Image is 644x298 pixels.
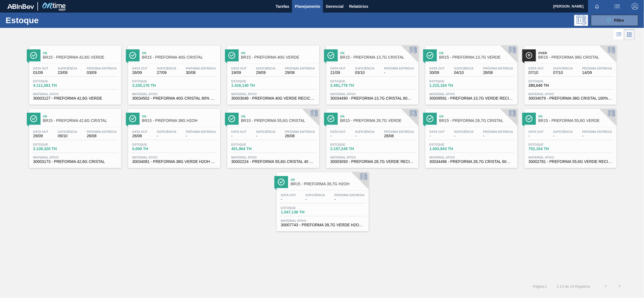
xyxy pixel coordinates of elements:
[285,67,315,70] span: Próxima Entrega
[334,193,365,197] span: Próxima Entrega
[231,67,247,70] span: Data out
[384,134,414,138] span: 28/08
[331,130,346,133] span: Data out
[6,17,91,23] h1: Estoque
[340,51,416,55] span: Ok
[529,160,612,164] span: 30002781 - PREFORMA 55,6G VERDE RECICLADA
[614,29,624,40] div: Visão em Lista
[327,115,334,122] img: Ícone
[553,71,573,75] span: 07/10
[58,71,77,75] span: 23/09
[582,71,612,75] span: 14/09
[231,156,315,159] span: Material ativo
[538,51,614,55] span: Over
[33,71,49,75] span: 01/09
[331,147,370,151] span: 2.157,245 TH
[33,96,117,100] span: 30003127 - PREFORMA 42,6G VERDE
[439,119,515,123] span: BR15 - PREFORMA 28,7G CRISTAL
[520,41,619,105] a: ÍconeOverBR15 - PREFORMA 38G CRISTALData out07/10Suficiência07/10Próxima Entrega14/09Estoque280,6...
[553,67,573,70] span: Suficiência
[427,115,434,122] img: Ícone
[291,182,366,186] span: BR15 - PREFORMA 39,7G H2OH
[588,3,606,10] button: Notificações
[582,134,612,138] span: -
[33,143,72,146] span: Estoque
[529,134,544,138] span: -
[529,147,568,151] span: 702,104 TH
[241,51,317,55] span: Ok
[33,147,72,151] span: 3.138,320 TH
[256,71,276,75] span: 29/09
[231,134,247,138] span: -
[186,134,216,138] span: -
[430,80,469,83] span: Estoque
[33,130,49,133] span: Data out
[326,3,344,10] span: Gerencial
[553,134,573,138] span: -
[87,130,117,133] span: Próxima Entrega
[454,71,474,75] span: 04/10
[529,96,612,100] span: 30034079 - PREFORMA 38G CRISTAL 100% RECICLADA
[142,119,217,123] span: BR15 - PREFORMA 38G H2OH
[355,134,375,138] span: -
[529,143,568,146] span: Estoque
[327,52,334,59] img: Ícone
[276,3,289,10] span: Tarefas
[613,279,627,293] button: >
[454,130,474,133] span: Suficiência
[241,119,317,123] span: BR15 - PREFORMA 55,6G CRISTAL
[281,219,365,222] span: Material ativo
[132,96,216,100] span: 30034502 - PREFORMA 40G CRISTAL 60% REC
[526,52,533,59] img: Ícone
[430,67,445,70] span: Data out
[331,71,346,75] span: 21/09
[349,3,368,10] span: Relatórios
[632,3,638,10] img: Logout
[529,130,544,133] span: Data out
[533,284,547,289] span: Página : 1
[157,134,176,138] span: -
[538,119,614,123] span: BR15 - PREFORMA 55,6G VERDE
[439,55,515,59] span: BR15 - PREFORMA 13,7G VERDE
[574,15,588,26] div: Pogramando: nenhum usuário selecionado
[454,67,474,70] span: Suficiência
[281,223,365,227] span: 30007743 - PREFORMA 39,7G VERDE H2OH RECICLADA
[256,134,276,138] span: -
[331,80,370,83] span: Estoque
[331,156,414,159] span: Material ativo
[331,96,414,100] span: 30034490 - PREFORMA 13,7G CRISTAL 60% REC
[278,179,285,186] img: Ícone
[231,130,247,133] span: Data out
[331,134,346,138] span: -
[529,67,544,70] span: Data out
[87,71,117,75] span: 03/09
[384,67,414,70] span: Próxima Entrega
[241,115,317,118] span: Ok
[340,119,416,123] span: BR15 - PREFORMA 28,7G VERDE
[132,80,171,83] span: Estoque
[256,67,276,70] span: Suficiência
[427,52,434,59] img: Ícone
[33,80,72,83] span: Estoque
[33,156,117,159] span: Material ativo
[231,147,270,151] span: 401,964 TH
[553,130,573,133] span: Suficiência
[281,206,320,210] span: Estoque
[421,105,520,168] a: ÍconeOkBR15 - PREFORMA 28,7G CRISTALData out-Suficiência-Próxima Entrega-Estoque1.003,943 THMater...
[384,71,414,75] span: -
[430,134,445,138] span: -
[231,80,270,83] span: Estoque
[340,115,416,118] span: Ok
[331,143,370,146] span: Estoque
[43,55,118,59] span: BR15 - PREFORMA 42,6G VERDE
[25,41,124,105] a: ÍconeOkBR15 - PREFORMA 42,6G VERDEData out01/09Suficiência23/09Próxima Entrega03/09Estoque4.111,5...
[129,52,136,59] img: Ícone
[231,92,315,96] span: Material ativo
[430,71,445,75] span: 30/09
[591,15,638,26] button: Filtro
[157,67,176,70] span: Suficiência
[43,119,118,123] span: BR15 - PREFORMA 42,6G CRISTAL
[124,105,223,168] a: ÍconeOkBR15 - PREFORMA 38G H2OHData out26/08Suficiência-Próxima Entrega-Estoque0,000 THMaterial a...
[285,134,315,138] span: 26/08
[421,41,520,105] a: ÍconeOkBR15 - PREFORMA 13,7G VERDEData out30/09Suficiência04/10Próxima Entrega28/08Estoque1.215,1...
